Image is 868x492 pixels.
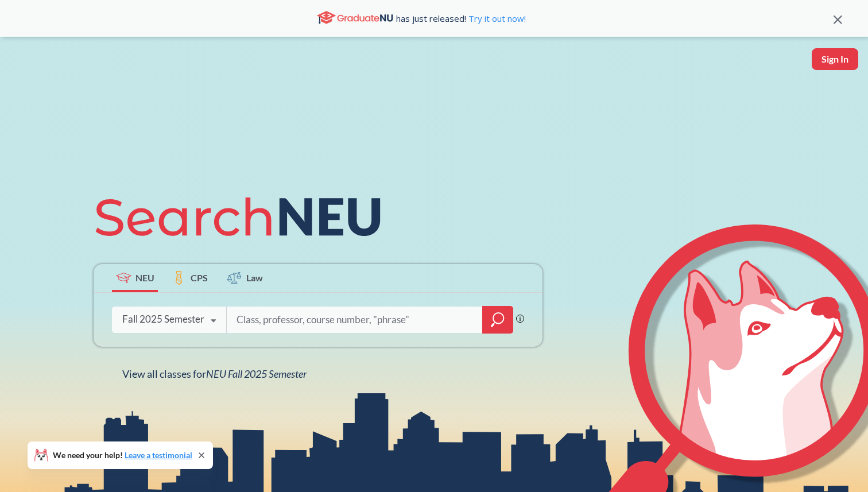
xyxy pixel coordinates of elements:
span: We need your help! [53,451,192,459]
span: NEU [135,271,154,284]
span: CPS [191,271,208,284]
div: Fall 2025 Semester [122,313,204,326]
svg: magnifying glass [491,312,505,328]
span: NEU Fall 2025 Semester [206,367,307,380]
a: sandbox logo [11,48,38,87]
div: magnifying glass [482,306,513,334]
span: has just released! [396,12,526,25]
input: Class, professor, course number, "phrase" [235,308,474,332]
a: Try it out now! [466,13,526,24]
span: Law [246,271,263,284]
button: Sign In [812,48,858,70]
img: sandbox logo [11,48,38,83]
a: Leave a testimonial [125,450,192,460]
span: View all classes for [122,367,307,380]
